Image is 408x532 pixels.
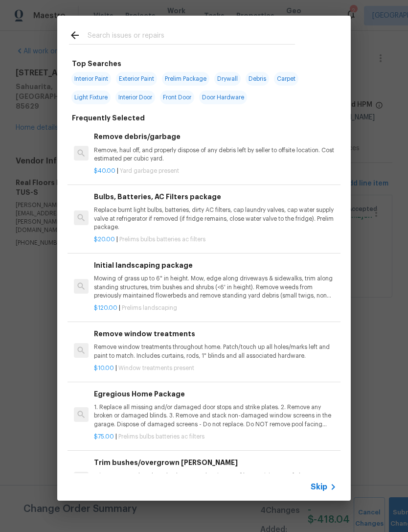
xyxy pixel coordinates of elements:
p: Trim overgrown hegdes & bushes around perimeter of home giving 12" of clearance. Properly dispose... [94,472,337,488]
span: $75.00 [94,434,114,439]
span: Skip [311,482,327,492]
span: Carpet [274,72,298,86]
p: Replace burnt light bulbs, batteries, dirty AC filters, cap laundry valves, cap water supply valv... [94,206,337,231]
span: Prelims bulbs batteries ac filters [119,236,205,242]
h6: Top Searches [72,58,121,69]
h6: Remove debris/garbage [94,131,337,142]
p: | [94,167,337,175]
h6: Bulbs, Batteries, AC Filters package [94,191,337,202]
span: Window treatments present [118,365,194,371]
span: Light Fixture [71,91,111,104]
span: $40.00 [94,168,115,174]
h6: Initial landscaping package [94,260,337,271]
h6: Remove window treatments [94,328,337,339]
span: Yard garbage present [120,168,179,174]
span: Drywall [214,72,241,86]
p: 1. Replace all missing and/or damaged door stops and strike plates. 2. Remove any broken or damag... [94,403,337,428]
span: Front Door [160,91,194,104]
p: | [94,364,337,372]
p: | [94,433,337,441]
span: Exterior Paint [116,72,157,86]
span: Interior Door [115,91,155,104]
span: $10.00 [94,365,114,371]
h6: Trim bushes/overgrown [PERSON_NAME] [94,457,337,468]
p: Remove window treatments throughout home. Patch/touch up all holes/marks left and paint to match.... [94,343,337,360]
h6: Egregious Home Package [94,389,337,399]
span: Debris [246,72,269,86]
span: Prelims bulbs batteries ac filters [118,434,204,439]
input: Search issues or repairs [88,29,295,44]
span: $120.00 [94,305,117,311]
span: Prelims landscaping [122,305,177,311]
h6: Frequently Selected [72,113,145,123]
span: $20.00 [94,236,115,242]
span: Door Hardware [199,91,247,104]
span: Prelim Package [162,72,209,86]
span: Interior Paint [71,72,111,86]
p: | [94,235,337,244]
p: | [94,304,337,312]
p: Remove, haul off, and properly dispose of any debris left by seller to offsite location. Cost est... [94,146,337,163]
p: Mowing of grass up to 6" in height. Mow, edge along driveways & sidewalks, trim along standing st... [94,275,337,300]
